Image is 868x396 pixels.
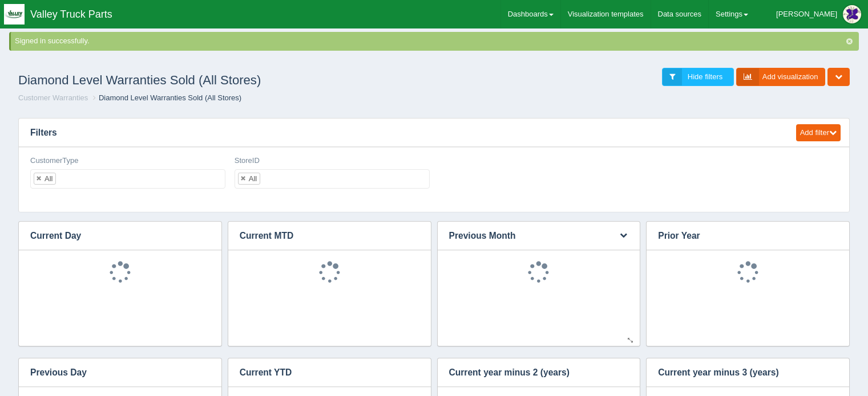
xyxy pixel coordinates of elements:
div: All [249,175,257,182]
button: Add filter [796,124,841,142]
div: Signed in successfully. [15,36,857,47]
h3: Current YTD [228,358,414,387]
h3: Current MTD [228,222,414,250]
h3: Current year minus 2 (years) [438,358,623,387]
h3: Current Day [19,222,204,250]
h3: Current year minus 3 (years) [647,358,832,387]
h3: Previous Day [19,358,204,387]
h3: Prior Year [647,222,832,250]
label: StoreID [235,156,260,166]
a: Customer Warranties [18,93,88,102]
a: Add visualization [736,68,826,87]
span: Valley Truck Parts [30,9,112,20]
span: Hide filters [688,72,722,81]
div: [PERSON_NAME] [776,3,837,26]
h1: Diamond Level Warranties Sold (All Stores) [18,68,434,93]
a: Hide filters [662,68,734,87]
h3: Filters [19,119,785,147]
div: All [45,175,53,182]
img: Profile Picture [843,5,861,23]
img: q1blfpkbivjhsugxdrfq.png [4,4,25,25]
li: Diamond Level Warranties Sold (All Stores) [90,93,241,104]
h3: Previous Month [438,222,605,250]
label: CustomerType [30,156,79,166]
